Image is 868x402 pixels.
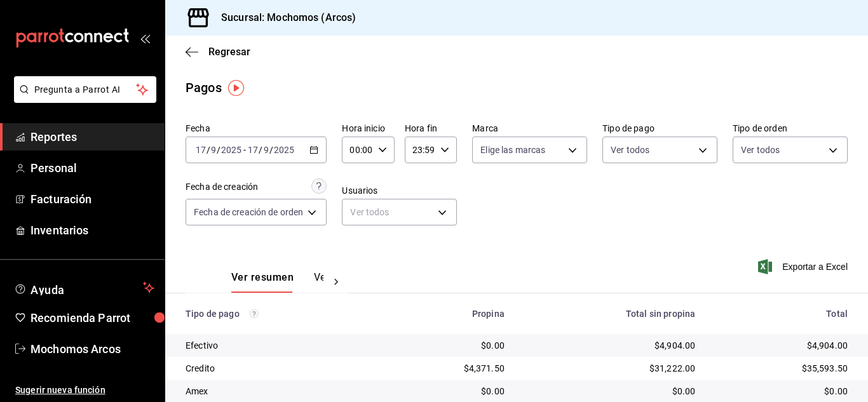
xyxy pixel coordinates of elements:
[715,339,848,352] div: $4,904.00
[210,145,217,155] input: --
[140,33,150,43] button: open_drawer_menu
[395,339,504,352] div: $0.00
[480,144,545,156] span: Elige las marcas
[31,159,154,177] span: Personal
[342,199,457,225] div: Ver todos
[31,280,138,295] span: Ayuda
[602,124,717,133] label: Tipo de pago
[247,145,259,155] input: --
[31,222,154,239] span: Inventarios
[525,309,695,319] div: Total sin propina
[231,271,294,293] button: Ver resumen
[715,385,848,398] div: $0.00
[231,271,323,293] div: navigation tabs
[194,206,303,218] span: Fecha de creación de orden
[208,46,250,58] span: Regresar
[15,384,154,397] span: Sugerir nueva función
[273,145,295,155] input: ----
[259,145,262,155] span: /
[31,340,154,358] span: Mochomos Arcos
[741,144,780,156] span: Ver todos
[525,339,695,352] div: $4,904.00
[9,92,156,105] a: Pregunta a Parrot AI
[207,145,210,155] span: /
[525,362,695,375] div: $31,222.00
[186,46,250,58] button: Regresar
[14,76,156,103] button: Pregunta a Parrot AI
[733,124,848,133] label: Tipo de orden
[342,186,457,195] label: Usuarios
[228,80,244,96] img: Tooltip marker
[186,78,222,97] div: Pagos
[405,124,457,133] label: Hora fin
[186,339,374,352] div: Efectivo
[195,145,207,155] input: --
[217,145,220,155] span: /
[342,124,394,133] label: Hora inicio
[395,385,504,398] div: $0.00
[220,145,242,155] input: ----
[263,145,269,155] input: --
[250,309,259,318] svg: Los pagos realizados con Pay y otras terminales son montos brutos.
[186,180,258,194] div: Fecha de creación
[395,309,504,319] div: Propina
[31,191,154,208] span: Facturación
[395,362,504,375] div: $4,371.50
[715,309,848,319] div: Total
[31,309,154,326] span: Recomienda Parrot
[211,10,356,25] h3: Sucursal: Mochomos (Arcos)
[186,362,374,375] div: Credito
[715,362,848,375] div: $35,593.50
[34,83,137,97] span: Pregunta a Parrot AI
[761,259,848,274] button: Exportar a Excel
[186,309,374,319] div: Tipo de pago
[611,144,649,156] span: Ver todos
[472,124,587,133] label: Marca
[31,128,154,145] span: Reportes
[186,124,327,133] label: Fecha
[314,271,362,293] button: Ver pagos
[525,385,695,398] div: $0.00
[243,145,246,155] span: -
[186,385,374,398] div: Amex
[269,145,273,155] span: /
